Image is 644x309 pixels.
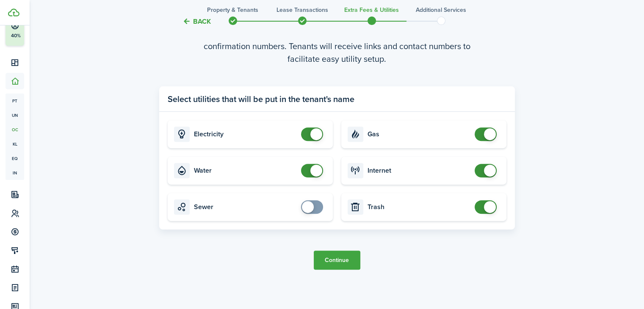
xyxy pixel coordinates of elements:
h3: Lease Transactions [276,6,328,14]
wizard-step-header-description: Tenants will set up services on their own and provide you their confirmation numbers. Tenants wil... [159,27,515,65]
button: Back [182,17,211,26]
a: un [6,108,24,122]
a: eq [6,151,24,166]
card-title: Water [194,167,297,174]
p: 40% [11,32,21,39]
card-title: Trash [368,203,470,211]
a: pt [6,94,24,108]
h3: Property & Tenants [207,6,258,14]
a: kl [6,137,24,151]
card-title: Internet [368,167,470,174]
card-title: Gas [368,130,470,138]
h3: Additional Services [416,6,466,14]
img: TenantCloud [8,8,19,17]
a: in [6,166,24,180]
button: Continue [314,251,360,270]
a: oc [6,122,24,137]
card-title: Electricity [194,130,297,138]
h3: Extra fees & Utilities [344,6,399,14]
card-title: Sewer [194,203,297,211]
button: 40% [6,15,76,46]
panel-main-title: Select utilities that will be put in the tenant's name [168,93,354,105]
